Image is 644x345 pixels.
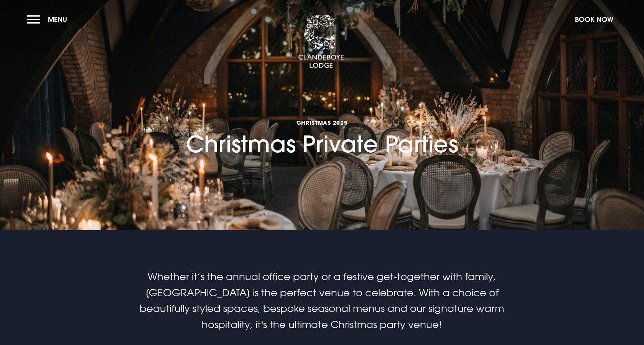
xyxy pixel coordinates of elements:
[571,11,617,28] button: Book Now
[27,11,71,28] button: Menu
[186,76,458,158] h1: Christmas Private Parties
[298,15,344,69] img: Clandeboye Lodge
[139,269,504,332] p: Whether it’s the annual office party or a festive get-together with family, [GEOGRAPHIC_DATA] is ...
[186,119,458,126] span: Christmas 2025
[48,15,67,24] span: Menu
